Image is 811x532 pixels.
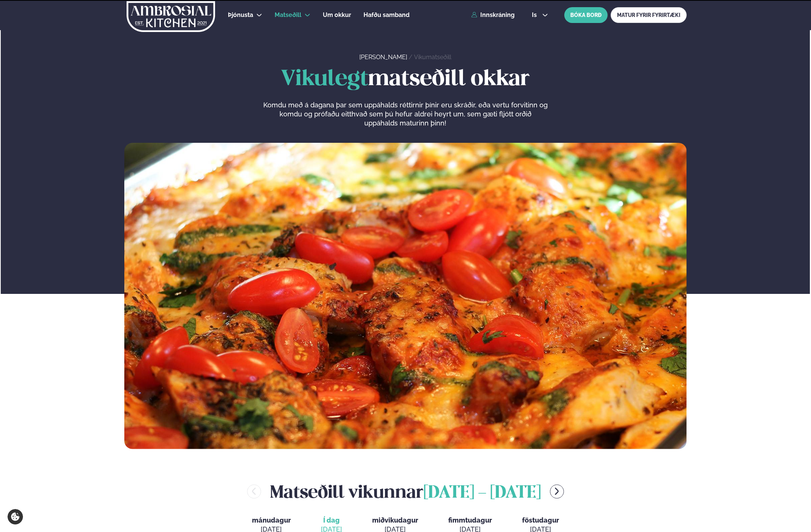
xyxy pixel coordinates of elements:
span: Vikulegt [281,69,368,90]
a: Matseðill [275,11,301,20]
button: is [526,12,554,18]
img: image alt [124,143,687,449]
button: menu-btn-left [247,485,261,498]
span: föstudagur [522,516,559,524]
a: Vikumatseðill [414,54,451,61]
span: fimmtudagur [448,516,492,524]
button: menu-btn-right [550,485,564,498]
span: Þjónusta [228,11,253,18]
a: Hafðu samband [363,11,409,20]
a: Þjónusta [228,11,253,20]
p: Komdu með á dagana þar sem uppáhalds réttirnir þínir eru skráðir, eða vertu forvitinn og komdu og... [263,101,548,128]
span: Hafðu samband [363,11,409,18]
h1: matseðill okkar [124,67,687,92]
span: / [409,54,414,61]
a: Cookie settings [8,509,23,524]
a: MATUR FYRIR FYRIRTÆKI [611,7,687,23]
button: BÓKA BORÐ [564,7,608,23]
span: is [532,12,539,18]
span: mánudagur [252,516,291,524]
span: miðvikudagur [372,516,418,524]
img: logo [126,1,216,32]
a: Um okkur [323,11,351,20]
span: Um okkur [323,11,351,18]
h2: Matseðill vikunnar [270,479,541,504]
a: Innskráning [471,12,515,18]
span: [DATE] - [DATE] [423,485,541,501]
span: Matseðill [275,11,301,18]
a: [PERSON_NAME] [359,54,407,61]
span: Í dag [321,516,342,525]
